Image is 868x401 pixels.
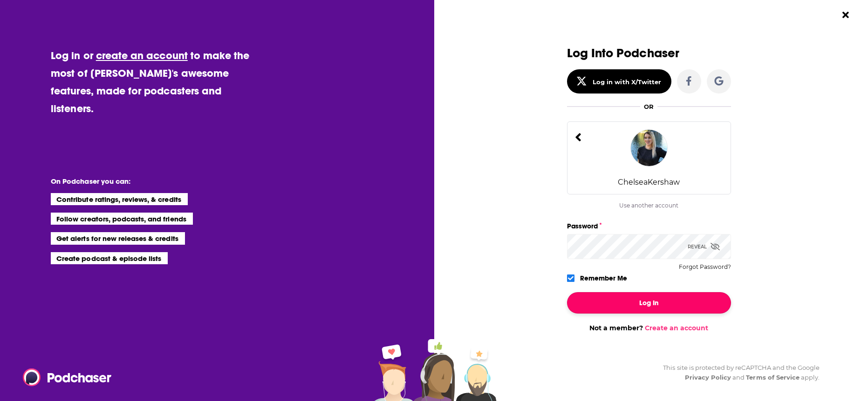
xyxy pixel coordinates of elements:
div: OR [644,103,654,110]
label: Password [567,220,731,232]
li: On Podchaser you can: [51,177,237,186]
a: create an account [96,49,188,62]
a: Podchaser - Follow, Share and Rate Podcasts [23,368,105,386]
div: Not a member? [567,324,731,332]
div: Use another account [567,202,731,209]
li: Create podcast & episode lists [51,252,168,264]
button: Log in with X/Twitter [567,69,671,94]
div: Reveal [688,234,720,259]
li: Contribute ratings, reviews, & credits [51,193,188,205]
li: Follow creators, podcasts, and friends [51,213,193,225]
a: Terms of Service [746,374,800,381]
img: ChelseaKershaw [630,129,668,167]
img: Podchaser - Follow, Share and Rate Podcasts [23,368,112,386]
a: Create an account [645,324,708,332]
h3: Log Into Podchaser [567,47,731,60]
a: Privacy Policy [685,374,731,381]
div: ChelseaKershaw [618,178,680,187]
button: Close Button [837,6,854,24]
div: This site is protected by reCAPTCHA and the Google and apply. [656,363,820,382]
div: Log in with X/Twitter [593,78,661,86]
li: Get alerts for new releases & credits [51,232,185,244]
button: Forgot Password? [679,264,731,270]
button: Log In [567,292,731,314]
label: Remember Me [580,272,627,284]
